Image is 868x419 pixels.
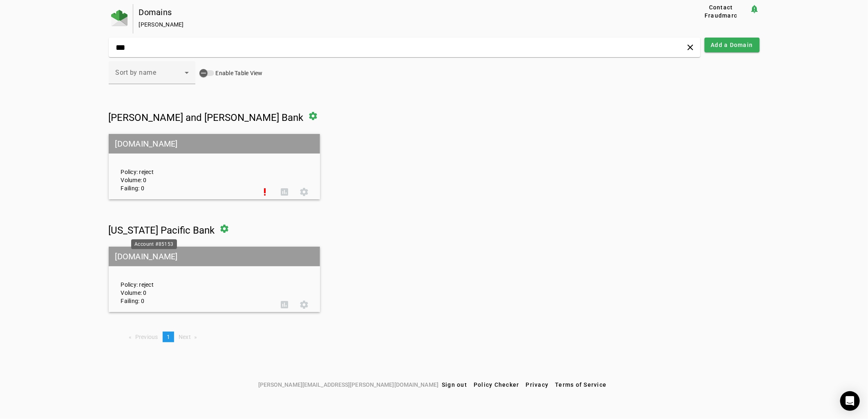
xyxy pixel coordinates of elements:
mat-grid-tile-header: [DOMAIN_NAME] [109,134,320,154]
span: Privacy [526,381,549,388]
span: [PERSON_NAME][EMAIL_ADDRESS][PERSON_NAME][DOMAIN_NAME] [258,380,438,389]
button: Settings [294,182,314,202]
div: [PERSON_NAME] [139,20,667,29]
button: Contact Fraudmarc [692,4,749,19]
span: Add a Domain [711,41,753,49]
label: Enable Table View [214,69,263,77]
span: Terms of Service [555,381,606,388]
button: Sign out [438,377,470,392]
div: Domains [139,8,667,16]
div: Open Intercom Messenger [840,391,860,411]
div: Policy: reject Volume: 0 Failing: 0 [115,141,255,192]
span: [PERSON_NAME] and [PERSON_NAME] Bank [109,112,304,123]
nav: Pagination [109,332,760,342]
button: Set Up [255,182,275,202]
button: Terms of Service [552,377,610,392]
mat-icon: notification_important [750,4,760,14]
span: 1 [167,334,170,340]
button: DMARC Report [275,182,294,202]
span: Sign out [442,381,467,388]
button: DMARC Report [275,295,294,314]
span: Sort by name [115,69,156,76]
button: Settings [294,295,314,314]
app-page-header: Domains [109,4,760,33]
button: Add a Domain [705,38,760,52]
span: Next [179,334,191,340]
mat-grid-tile-header: [DOMAIN_NAME] [109,247,320,266]
span: Contact Fraudmarc [696,3,746,20]
div: Policy: reject Volume: 0 Failing: 0 [115,254,275,305]
button: Privacy [523,377,552,392]
span: Previous [135,334,158,340]
div: Account #85153 [131,239,177,249]
span: [US_STATE] Pacific Bank [109,225,215,236]
span: Policy Checker [474,381,519,388]
img: Fraudmarc Logo [111,10,128,26]
button: Policy Checker [470,377,523,392]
